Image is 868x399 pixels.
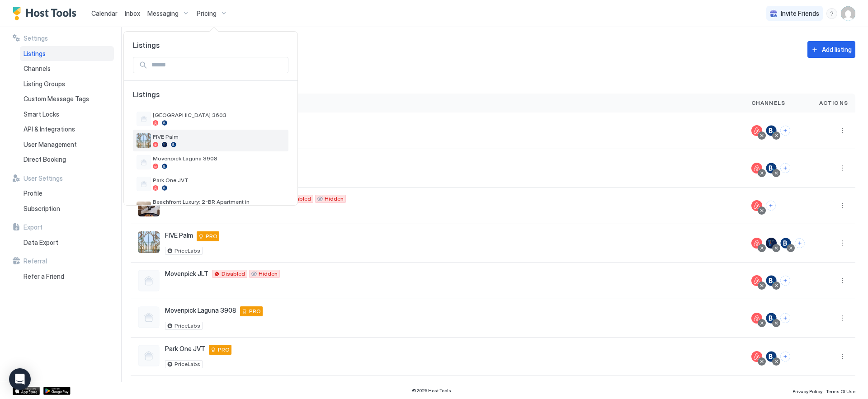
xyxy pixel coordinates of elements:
span: FIVE Palm [153,133,285,140]
div: listing image [137,133,151,148]
span: Movenpick Laguna 3908 [153,155,285,162]
span: Park One JVT [153,177,285,183]
div: listing image [137,202,151,216]
span: Listings [124,41,297,50]
span: Listings [133,90,288,108]
span: [GEOGRAPHIC_DATA] 3603 [153,112,285,118]
input: Input Field [148,57,288,73]
div: Open Intercom Messenger [9,368,31,390]
span: Beachfront Luxury: 2-BR Apartment in [GEOGRAPHIC_DATA] [153,198,285,212]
